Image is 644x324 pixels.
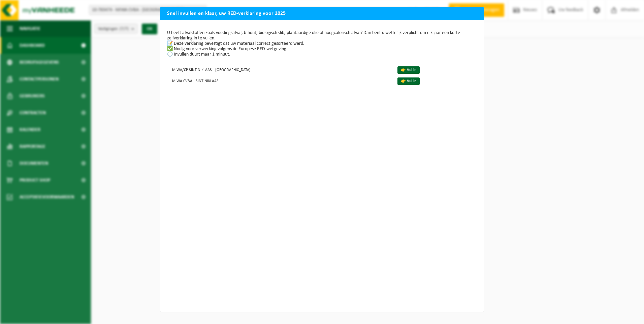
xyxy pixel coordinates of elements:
[397,66,420,74] a: 👉 Vul in
[167,30,477,57] p: U heeft afvalstoffen zoals voedingsafval, b-hout, biologisch slib, plantaardige olie of hoogcalor...
[167,75,392,86] td: MIWA CVBA - SINT-NIKLAAS
[160,7,484,20] h2: Snel invullen en klaar, uw RED-verklaring voor 2025
[397,77,420,85] a: 👉 Vul in
[167,64,392,75] td: MIWA/CP SINT-NIKLAAS - [GEOGRAPHIC_DATA]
